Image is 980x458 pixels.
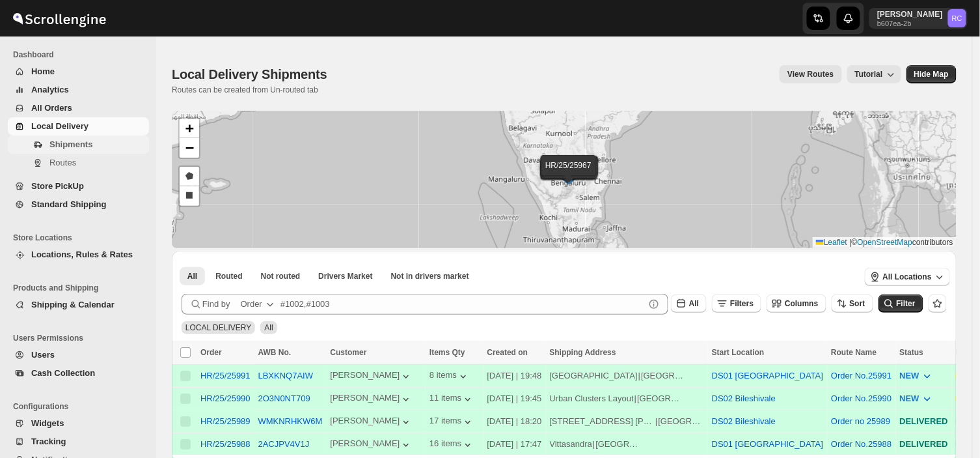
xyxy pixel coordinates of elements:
[831,394,892,403] button: Order No.25990
[172,85,333,95] p: Routes can be created from Un-routed tab
[712,416,776,426] button: DS02 Bileshivale
[200,394,251,403] button: HR/25/25990
[558,167,578,181] img: Marker
[883,272,932,282] span: All Locations
[180,186,199,206] a: Draw a rectangle
[712,294,761,313] button: Filters
[487,438,542,451] div: [DATE] | 17:47
[180,267,205,285] button: All
[906,65,957,83] button: Map action label
[31,199,107,209] span: Standard Shipping
[550,415,704,428] div: |
[780,65,841,83] button: view route
[8,99,149,117] button: All Orders
[671,294,707,313] button: All
[331,393,413,406] button: [PERSON_NAME]
[487,348,528,357] span: Created on
[200,439,251,449] button: HR/25/25988
[200,371,251,380] div: HR/25/25991
[560,167,580,181] img: Marker
[712,348,765,357] span: Start Location
[241,298,262,311] div: Order
[187,271,197,281] span: All
[892,388,942,409] button: NEW
[560,167,579,181] img: Marker
[8,346,149,364] button: Users
[712,439,823,449] button: DS01 [GEOGRAPHIC_DATA]
[487,392,542,405] div: [DATE] | 19:45
[8,414,149,433] button: Widgets
[31,437,66,446] span: Tracking
[730,299,754,308] span: Filters
[258,394,310,403] button: 2O3N0NT709
[31,350,55,360] span: Users
[202,298,230,311] span: Find by
[49,139,92,149] span: Shipments
[559,166,578,180] img: Marker
[31,300,115,309] span: Shipping & Calendar
[13,333,150,343] span: Users Permissions
[383,267,477,285] button: Un-claimable
[258,371,314,380] button: LBXKNQ7AIW
[8,246,149,264] button: Locations, Rules & Rates
[429,416,474,429] button: 17 items
[258,348,292,357] span: AWB No.
[429,438,474,451] button: 16 items
[641,369,687,382] div: [GEOGRAPHIC_DATA]
[180,138,199,158] a: Zoom out
[429,393,474,406] button: 11 items
[31,103,72,113] span: All Orders
[900,394,919,403] span: NEW
[8,154,149,172] button: Routes
[560,169,580,183] img: Marker
[185,139,194,156] span: −
[559,165,578,180] img: Marker
[550,369,638,382] div: [GEOGRAPHIC_DATA]
[831,416,890,426] button: Order no 25989
[559,169,578,184] img: Marker
[559,167,578,182] img: Marker
[215,271,242,281] span: Routed
[233,294,284,315] button: Order
[897,299,916,308] span: Filter
[900,371,919,380] span: NEW
[331,370,413,383] div: [PERSON_NAME]
[877,20,943,27] p: b607ea-2b
[331,416,413,429] div: [PERSON_NAME]
[550,392,634,405] div: Urban Clusters Layout
[559,170,578,184] img: Marker
[280,294,645,315] input: #1002,#1003
[816,238,847,247] a: Leaflet
[264,323,273,332] span: All
[318,271,372,281] span: Drivers Market
[637,392,683,405] div: [GEOGRAPHIC_DATA]
[31,181,84,191] span: Store PickUp
[331,348,367,357] span: Customer
[49,158,76,167] span: Routes
[258,416,323,426] button: WMKNRHKW6M
[180,119,199,138] a: Zoom in
[8,81,149,99] button: Analytics
[712,394,776,403] button: DS02 Bileshivale
[31,418,64,428] span: Widgets
[847,65,901,83] button: Tutorial
[8,136,149,154] button: Shipments
[914,69,949,79] span: Hide Map
[850,299,865,308] span: Sort
[550,369,704,382] div: |
[429,348,465,357] span: Items Qty
[261,271,301,281] span: Not routed
[560,167,579,182] img: Marker
[331,438,413,451] button: [PERSON_NAME]
[877,9,943,20] p: [PERSON_NAME]
[550,438,593,451] div: Vittasandra
[560,168,579,182] img: Marker
[596,438,642,451] div: [GEOGRAPHIC_DATA]
[200,416,251,426] div: HR/25/25989
[8,364,149,382] button: Cash Collection
[831,439,892,449] button: Order No.25988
